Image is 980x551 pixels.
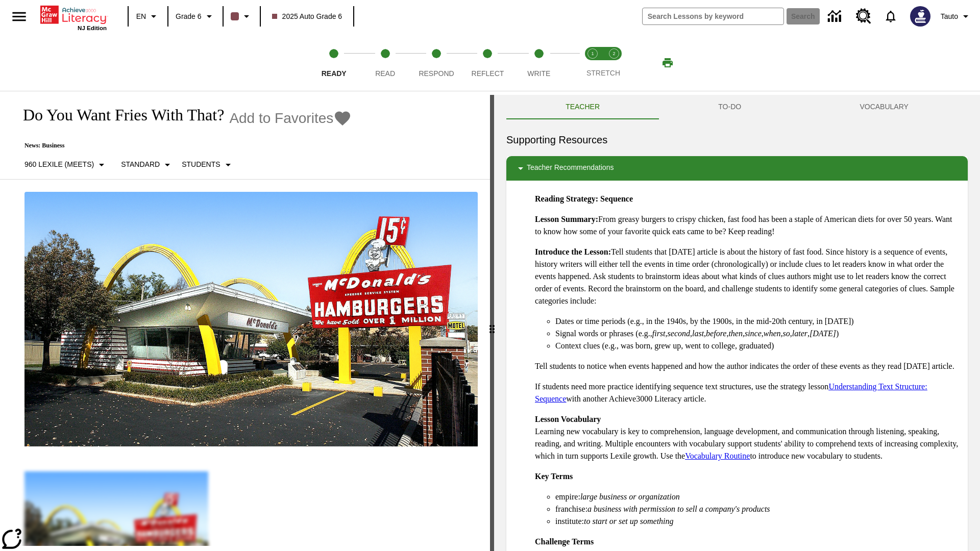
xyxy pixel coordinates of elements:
[822,3,850,31] a: Data Center
[490,95,494,551] div: Press Enter or Spacebar and then press right and left arrow keys to move the slider
[506,95,659,119] button: Teacher
[652,329,666,338] em: first
[555,315,960,328] li: Dates or time periods (e.g., in the 1940s, by the 1900s, in the mid-20th century, in [DATE])
[506,132,968,148] h6: Supporting Resources
[178,156,238,174] button: Select Student
[877,3,904,30] a: Notifications
[706,329,726,338] em: before
[555,328,960,340] li: Signal words or phrases (e.g., , , , , , , , , , )
[176,11,202,22] span: Grade 6
[599,35,629,91] button: Stretch Respond step 2 of 2
[535,413,960,462] p: Learning new vocabulary is key to comprehension, language development, and communication through ...
[527,162,614,174] p: Teacher Recommendations
[555,491,960,503] li: empire:
[535,246,960,307] p: Tell students that [DATE] article is about the history of fast food. Since history is a sequence ...
[322,69,347,78] span: Ready
[419,69,454,78] span: Respond
[668,329,690,338] em: second
[24,159,94,170] p: 960 Lexile (Meets)
[136,11,146,22] span: EN
[745,329,762,338] em: since
[304,35,363,91] button: Ready step 1 of 5
[586,69,620,77] span: STRETCH
[20,156,112,174] button: Select Lexile, 960 Lexile (Meets)
[937,7,976,26] button: Profile/Settings
[527,69,550,78] span: Write
[535,472,573,481] strong: Key Terms
[12,106,224,124] h1: Do You Want Fries With That?
[472,69,504,78] span: Reflect
[578,35,607,91] button: Stretch Read step 1 of 2
[355,35,414,91] button: Read step 2 of 5
[764,329,781,338] em: when
[580,492,680,501] em: large business or organization
[535,382,927,403] a: Understanding Text Structure: Sequence
[117,156,178,174] button: Scaffolds, Standard
[904,3,937,30] button: Select a new avatar
[584,517,674,525] em: to start or set up something
[643,8,783,24] input: search field
[171,7,219,26] button: Grade: Grade 6, Select a grade
[535,360,960,372] p: Tell students to notice when events happened and how the author indicates the order of these even...
[591,51,594,56] text: 1
[229,109,352,127] button: Add to Favorites - Do You Want Fries With That?
[535,213,960,238] p: From greasy burgers to crispy chicken, fast food has been a staple of American diets for over 50 ...
[535,537,594,546] strong: Challenge Terms
[728,329,743,338] em: then
[227,7,257,26] button: Class color is dark brown. Change class color
[555,515,960,528] li: institute:
[506,156,968,181] div: Teacher Recommendations
[24,192,478,447] img: One of the first McDonald's stores, with the iconic red sign and golden arches.
[229,110,333,127] span: Add to Favorites
[494,95,980,551] div: activity
[600,194,633,203] strong: Sequence
[850,3,877,30] a: Resource Center, Will open in new tab
[555,503,960,515] li: franchise:
[78,25,107,31] span: NJ Edition
[800,95,968,119] button: VOCABULARY
[692,329,704,338] em: last
[121,159,160,170] p: Standard
[535,247,611,256] strong: Introduce the Lesson:
[910,6,930,27] img: Avatar
[587,505,770,513] em: a business with permission to sell a company's products
[612,51,615,56] text: 2
[535,215,598,223] strong: Lesson Summary:
[4,2,34,32] button: Open side menu
[272,11,342,22] span: 2025 Auto Grade 6
[810,329,836,338] em: [DATE]
[458,35,517,91] button: Reflect step 4 of 5
[535,194,598,203] strong: Reading Strategy:
[12,142,352,149] p: News: Business
[792,329,807,338] em: later
[535,415,601,423] strong: Lesson Vocabulary
[509,35,569,91] button: Write step 5 of 5
[941,11,958,22] span: Tauto
[659,95,800,119] button: TO-DO
[555,340,960,352] li: Context clues (e.g., was born, grew up, went to college, graduated)
[407,35,466,91] button: Respond step 3 of 5
[182,159,220,170] p: Students
[685,452,750,460] a: Vocabulary Routine
[40,4,107,31] div: Home
[375,69,395,78] span: Read
[651,54,684,72] button: Print
[506,95,968,119] div: Instructional Panel Tabs
[535,381,960,405] p: If students need more practice identifying sequence text structures, use the strategy lesson with...
[783,329,790,338] em: so
[132,7,164,26] button: Language: EN, Select a language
